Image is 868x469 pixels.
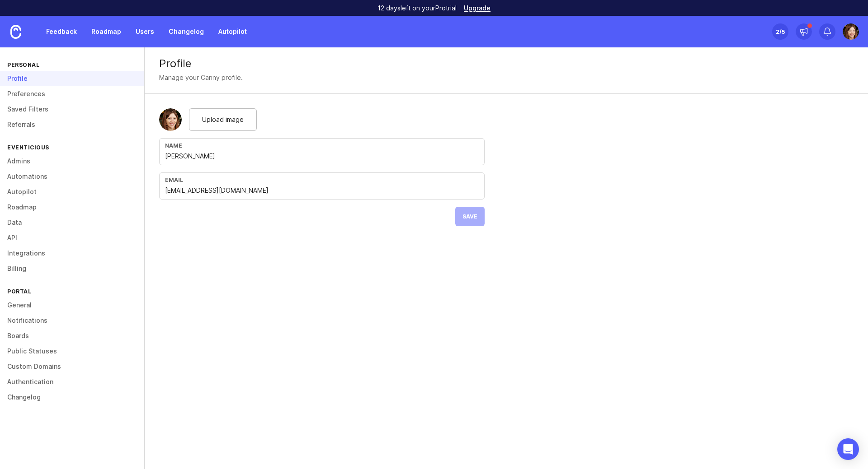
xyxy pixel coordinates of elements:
p: 12 days left on your Pro trial [377,4,457,13]
a: Upgrade [464,5,491,11]
a: Feedback [41,23,82,40]
a: Changelog [163,23,209,40]
div: Open Intercom Messenger [837,438,859,460]
div: Email [165,176,479,183]
div: Profile [159,58,854,69]
button: 2/5 [772,23,788,40]
a: Roadmap [86,23,127,40]
div: Manage your Canny profile. [159,73,243,83]
span: Upload image [202,115,244,125]
div: Name [165,142,479,149]
div: 2 /5 [776,25,785,38]
img: Elena Kushpel [159,108,182,131]
img: Canny Home [10,25,21,39]
img: Elena Kushpel [843,23,859,40]
a: Autopilot [213,23,252,40]
a: Users [130,23,160,40]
